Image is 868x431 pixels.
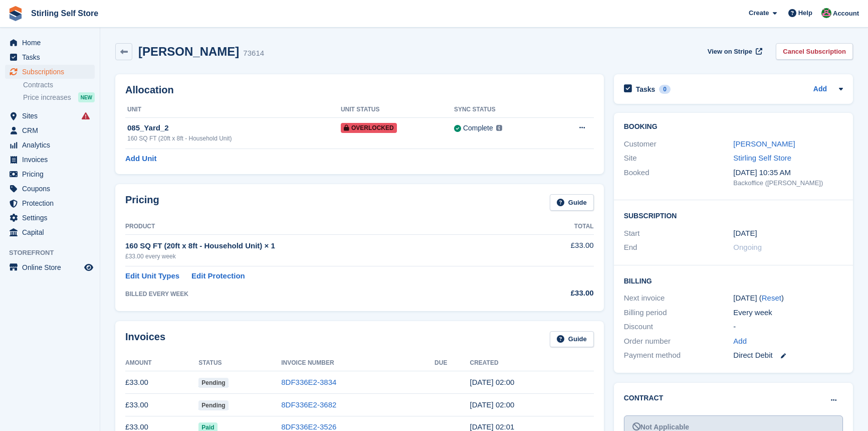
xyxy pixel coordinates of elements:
h2: Booking [624,123,843,131]
div: NEW [78,92,95,102]
th: Amount [125,355,198,371]
a: menu [5,50,95,64]
span: Analytics [22,138,82,152]
a: Add [813,84,827,95]
div: 160 SQ FT (20ft x 8ft - Household Unit) [127,134,341,143]
a: Stirling Self Store [27,5,102,22]
td: £33.00 [125,394,198,416]
a: Price increases NEW [23,92,95,103]
a: menu [5,196,95,210]
h2: Subscription [624,210,843,220]
span: Protection [22,196,82,210]
div: BILLED EVERY WEEK [125,290,531,299]
a: menu [5,36,95,50]
th: Invoice Number [281,355,435,371]
a: Reset [762,294,781,302]
span: Subscriptions [22,65,82,79]
span: Settings [22,211,82,225]
h2: Pricing [125,194,159,211]
a: Preview store [83,261,95,273]
div: Discount [624,321,734,333]
h2: Tasks [636,85,656,94]
a: 8DF336E2-3682 [281,400,336,409]
span: Account [833,9,859,19]
span: Invoices [22,153,82,167]
a: Edit Unit Types [125,270,179,282]
div: Site [624,153,734,164]
td: £33.00 [531,234,593,266]
td: £33.00 [125,371,198,394]
span: Pricing [22,167,82,181]
a: menu [5,167,95,181]
span: CRM [22,123,82,137]
a: menu [5,225,95,239]
span: Ongoing [733,243,762,251]
span: Sites [22,109,82,123]
div: Billing period [624,307,734,319]
th: Sync Status [454,102,551,118]
h2: Contract [624,393,664,403]
div: Next invoice [624,293,734,304]
th: Due [435,355,470,371]
div: Backoffice ([PERSON_NAME]) [733,178,843,188]
th: Unit [125,102,341,118]
a: Stirling Self Store [733,154,791,162]
div: 160 SQ FT (20ft x 8ft - Household Unit) × 1 [125,240,531,252]
div: 0 [659,85,671,94]
img: stora-icon-8386f47178a22dfd0bd8f6a31ec36ba5ce8667c1dd55bd0f319d3a0aa187defe.svg [8,6,23,21]
span: Storefront [9,248,100,258]
time: 2025-02-25 01:00:00 UTC [733,228,757,239]
div: £33.00 [531,288,593,299]
th: Status [198,355,281,371]
span: Pending [198,378,228,388]
div: Payment method [624,350,734,361]
h2: Allocation [125,84,594,96]
div: Direct Debit [733,350,843,361]
a: menu [5,65,95,79]
a: menu [5,109,95,123]
a: menu [5,138,95,152]
th: Created [470,355,594,371]
th: Total [531,219,593,235]
time: 2025-08-19 01:01:01 UTC [470,422,515,431]
div: Booked [624,167,734,188]
time: 2025-08-26 01:00:48 UTC [470,400,515,409]
img: Lucy [821,8,831,18]
a: Add Unit [125,153,156,165]
span: Home [22,36,82,50]
img: icon-info-grey-7440780725fd019a000dd9b08b2336e03edf1995a4989e88bcd33f0948082b44.svg [496,125,502,131]
i: Smart entry sync failures have occurred [82,112,90,120]
span: View on Stripe [708,47,752,57]
a: menu [5,211,95,225]
a: 8DF336E2-3834 [281,378,336,386]
div: 085_Yard_2 [127,122,341,134]
a: Edit Protection [191,270,245,282]
h2: Invoices [125,331,165,348]
span: Capital [22,225,82,239]
div: End [624,242,734,253]
a: Cancel Subscription [776,43,853,60]
time: 2025-09-02 01:00:48 UTC [470,378,515,386]
a: 8DF336E2-3526 [281,422,336,431]
a: menu [5,260,95,274]
a: Contracts [23,80,95,90]
a: menu [5,123,95,137]
div: Complete [463,123,493,133]
h2: Billing [624,275,843,285]
div: - [733,321,843,333]
a: Guide [550,331,594,348]
th: Unit Status [341,102,454,118]
span: Help [798,8,812,18]
span: Tasks [22,50,82,64]
div: Start [624,228,734,239]
span: Overlocked [341,123,397,133]
div: Every week [733,307,843,319]
a: menu [5,153,95,167]
th: Product [125,219,531,235]
a: menu [5,182,95,196]
span: Price increases [23,93,71,102]
div: Customer [624,138,734,150]
div: 73614 [243,48,264,59]
span: Create [749,8,769,18]
a: [PERSON_NAME] [733,139,795,148]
